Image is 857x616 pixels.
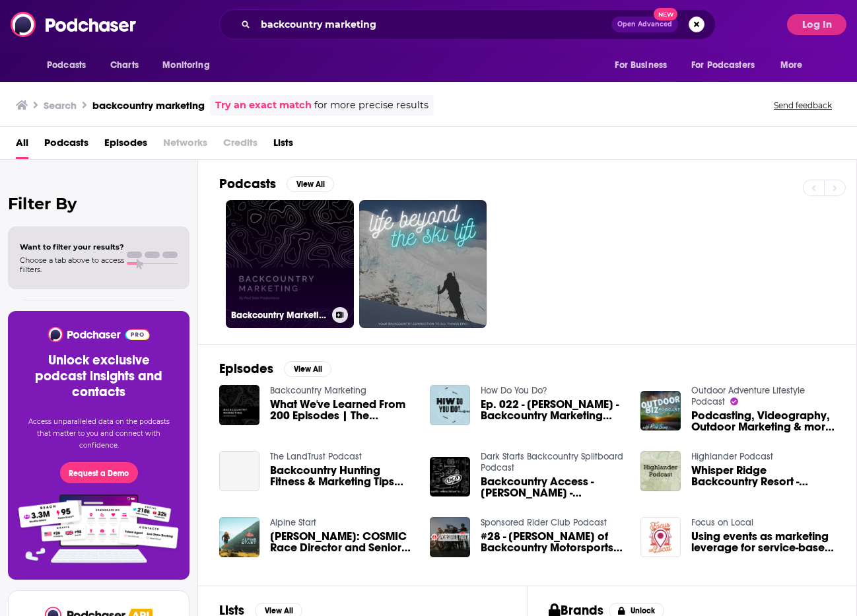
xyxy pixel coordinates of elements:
a: Try an exact match [215,98,312,113]
a: Backcountry Hunting Fitness & Marketing Tips with Ryan Watson | LandTrust Podcast [270,465,414,487]
span: For Business [615,56,667,75]
span: Backcountry Hunting Fitness & Marketing Tips with [PERSON_NAME] | LandTrust Podcast [270,465,414,487]
span: Podcasting, Videography, Outdoor Marketing & more with Backcountry Marketing Podcast Host [PERSON... [691,410,835,432]
h2: Filter By [8,194,189,213]
span: #28 - [PERSON_NAME] of Backcountry Motorsports Media and CF Moto shares her experience in motorsp... [481,531,625,553]
a: Podcasts [44,132,88,159]
button: open menu [153,53,226,78]
a: Using events as marketing leverage for service-based businesses with Backcountry Spine & Sport [691,531,835,553]
a: Lists [273,132,293,159]
a: All [16,132,28,159]
a: How Do You Do? [481,385,547,396]
h3: Backcountry Marketing [231,310,327,321]
a: Ep. 022 - Cole Heilborn - Backcountry Marketing Podcast [481,399,625,421]
button: Request a Demo [60,462,138,483]
a: Backcountry Access - Jack Beighle - Marketing Specialist [481,476,625,498]
a: Outdoor Adventure Lifestyle Podcast [691,385,805,407]
img: Whisper Ridge Backcountry Resort - Cort Lockwood, Marketing Director and Co-Founder | Highlander ... [640,451,681,491]
h3: Unlock exclusive podcast insights and contacts [24,353,174,400]
a: Whisper Ridge Backcountry Resort - Cort Lockwood, Marketing Director and Co-Founder | Highlander ... [691,465,835,487]
a: The LandTrust Podcast [270,451,362,462]
input: Search podcasts, credits, & more... [256,14,611,35]
span: Podcasts [47,56,86,75]
button: View All [287,176,334,192]
h2: Podcasts [219,176,276,192]
button: open menu [771,53,819,78]
img: Backcountry Access - Jack Beighle - Marketing Specialist [430,457,470,497]
p: Access unparalleled data on the podcasts that matter to you and connect with confidence. [24,416,174,452]
button: View All [284,361,331,377]
span: Credits [223,132,257,159]
a: What We've Learned From 200 Episodes | The Backcountry Marketing Filter [270,399,414,421]
img: Pro Features [14,494,184,564]
h3: Search [44,99,77,112]
span: For Podcasters [691,56,755,75]
button: open menu [38,53,103,78]
span: Charts [110,56,139,75]
div: Search podcasts, credits, & more... [219,9,716,40]
a: Alpine Start [270,517,316,528]
img: Podchaser - Follow, Share and Rate Podcasts [11,12,137,37]
a: Backcountry Hunting Fitness & Marketing Tips with Ryan Watson | LandTrust Podcast [219,451,259,491]
img: Podcasting, Videography, Outdoor Marketing & more with Backcountry Marketing Podcast Host Cole He... [640,391,681,431]
img: What We've Learned From 200 Episodes | The Backcountry Marketing Filter [219,385,259,425]
button: Open AdvancedNew [611,17,678,32]
span: Backcountry Access - [PERSON_NAME] - Marketing Specialist [481,476,625,498]
span: Open Advanced [617,21,672,28]
h3: backcountry marketing [92,99,205,112]
span: Ep. 022 - [PERSON_NAME] - Backcountry Marketing Podcast [481,399,625,421]
img: #28 - Shelby Mahon of Backcountry Motorsports Media and CF Moto shares her experience in motorspo... [430,517,470,557]
span: for more precise results [314,98,428,113]
a: Podcasting, Videography, Outdoor Marketing & more with Backcountry Marketing Podcast Host Cole He... [691,410,835,432]
span: More [780,56,803,75]
button: Log In [787,14,846,35]
a: Backcountry Marketing [226,200,354,328]
a: Dark Starts Backcountry Splitboard Podcast [481,451,623,473]
span: Want to filter your results? [20,242,124,252]
a: Backcountry Marketing [270,385,366,396]
span: Choose a tab above to access filters. [20,256,124,274]
img: Ep. 022 - Cole Heilborn - Backcountry Marketing Podcast [430,385,470,425]
a: EpisodesView All [219,360,331,377]
span: New [654,8,677,20]
span: Monitoring [162,56,209,75]
button: open menu [683,53,774,78]
a: Charts [102,53,147,78]
a: #28 - Shelby Mahon of Backcountry Motorsports Media and CF Moto shares her experience in motorspo... [481,531,625,553]
img: Using events as marketing leverage for service-based businesses with Backcountry Spine & Sport [640,517,681,557]
a: Highlander Podcast [691,451,773,462]
span: Networks [163,132,207,159]
img: Joe Risi: COSMIC Race Director and Senior Marketing Manager at OnX Backcountry [219,517,259,557]
span: [PERSON_NAME]: COSMIC Race Director and Senior Marketing Manager at OnX Backcountry [270,531,414,553]
button: Send feedback [770,100,836,111]
img: Podchaser - Follow, Share and Rate Podcasts [47,327,151,342]
a: PodcastsView All [219,176,334,192]
button: open menu [605,53,683,78]
a: Episodes [104,132,147,159]
a: Focus on Local [691,517,753,528]
a: Joe Risi: COSMIC Race Director and Senior Marketing Manager at OnX Backcountry [270,531,414,553]
h2: Episodes [219,360,273,377]
a: Sponsored Rider Club Podcast [481,517,607,528]
span: Whisper Ridge Backcountry Resort - [PERSON_NAME], Marketing Director and Co-Founder | Highlander ... [691,465,835,487]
